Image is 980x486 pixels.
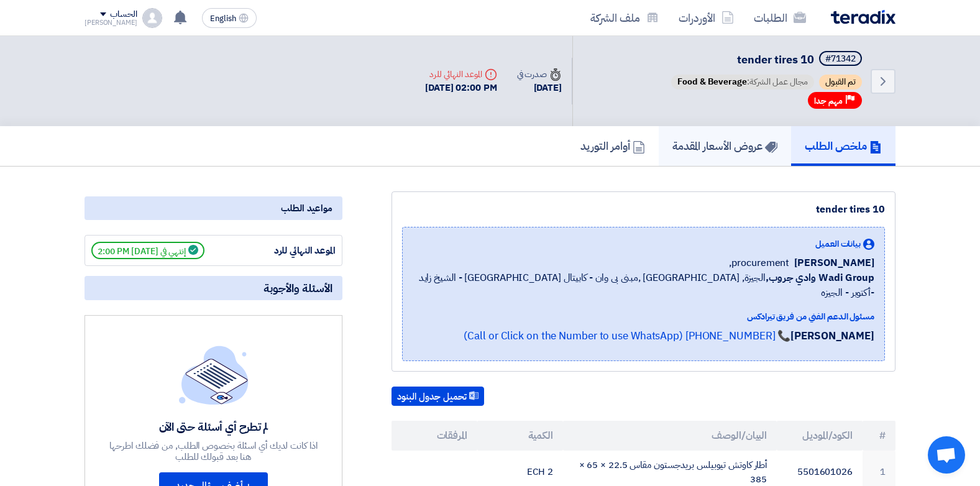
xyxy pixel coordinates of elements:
[563,421,777,451] th: البيان/الوصف
[863,421,895,451] th: #
[669,3,744,32] a: الأوردرات
[517,68,562,81] div: صدرت في
[402,202,885,217] div: tender tires 10
[392,421,477,451] th: المرفقات
[263,281,332,295] span: الأسئلة والأجوبة
[425,81,497,95] div: [DATE] 02:00 PM
[110,9,137,20] div: الحساب
[790,328,874,344] strong: [PERSON_NAME]
[825,55,856,63] div: #71342
[413,270,874,300] span: الجيزة, [GEOGRAPHIC_DATA] ,مبنى بى وان - كابيتال [GEOGRAPHIC_DATA] - الشيخ زايد -أكتوبر - الجيزه
[831,10,895,24] img: Teradix logo
[729,255,789,270] span: procurement,
[744,3,816,32] a: الطلبات
[210,14,236,23] span: English
[179,346,249,404] img: empty_state_list.svg
[677,75,747,88] span: Food & Beverage
[392,387,484,406] button: تحميل جدول البنود
[108,440,319,462] div: اذا كانت لديك أي اسئلة بخصوص الطلب, من فضلك اطرحها هنا بعد قبولك للطلب
[766,270,874,285] b: Wadi Group وادي جروب,
[815,237,861,250] span: بيانات العميل
[672,139,777,153] h5: عروض الأسعار المقدمة
[671,75,814,89] span: مجال عمل الشركة:
[777,421,863,451] th: الكود/الموديل
[580,3,669,32] a: ملف الشركة
[91,242,204,259] span: إنتهي في [DATE] 2:00 PM
[85,19,137,26] div: [PERSON_NAME]
[794,255,874,270] span: [PERSON_NAME]
[202,8,257,28] button: English
[413,310,874,323] div: مسئول الدعم الفني من فريق تيرادكس
[464,328,790,344] a: 📞 [PHONE_NUMBER] (Call or Click on the Number to use WhatsApp)
[517,81,562,95] div: [DATE]
[108,420,319,434] div: لم تطرح أي أسئلة حتى الآن
[85,196,342,220] div: مواعيد الطلب
[425,68,497,81] div: الموعد النهائي للرد
[814,95,843,107] span: مهم جدا
[242,244,336,258] div: الموعد النهائي للرد
[805,139,882,153] h5: ملخص الطلب
[477,421,563,451] th: الكمية
[819,75,862,89] span: تم القبول
[737,51,814,68] span: tender tires 10
[567,126,659,166] a: أوامر التوريد
[791,126,895,166] a: ملخص الطلب
[659,126,791,166] a: عروض الأسعار المقدمة
[928,436,965,474] div: Open chat
[142,8,162,28] img: profile_test.png
[580,139,645,153] h5: أوامر التوريد
[669,51,864,68] h5: tender tires 10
